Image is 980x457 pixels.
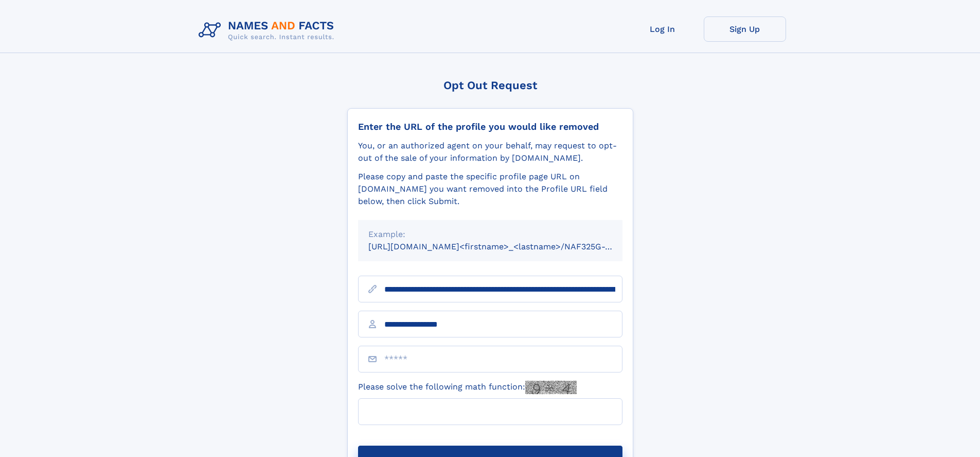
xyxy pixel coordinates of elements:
a: Sign Up [704,16,786,42]
label: Please solve the following math function: [358,381,577,394]
img: Logo Names and Facts [194,16,343,44]
div: Enter the URL of the profile you would like removed [358,121,622,132]
small: [URL][DOMAIN_NAME]<firstname>_<lastname>/NAF325G-xxxxxxxx [368,242,642,251]
div: Opt Out Request [347,79,633,92]
div: You, or an authorized agent on your behalf, may request to opt-out of the sale of your informatio... [358,140,622,164]
div: Please copy and paste the specific profile page URL on [DOMAIN_NAME] you want removed into the Pr... [358,171,622,208]
div: Example: [368,228,612,241]
a: Log In [621,16,704,42]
